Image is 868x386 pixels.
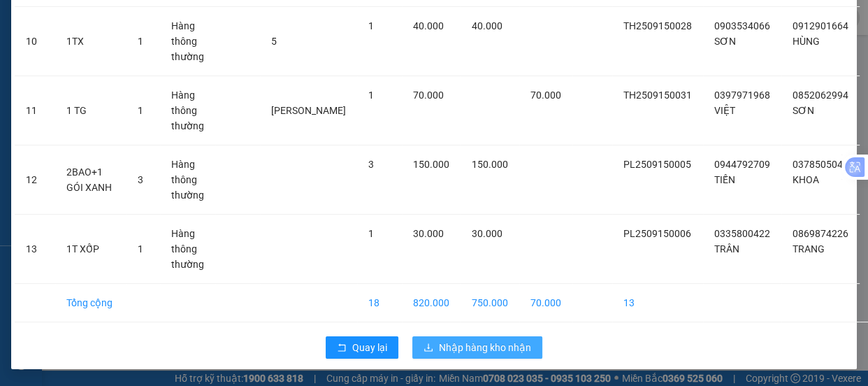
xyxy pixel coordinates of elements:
[352,340,387,355] span: Quay lại
[612,284,703,322] td: 13
[714,105,735,116] span: VIỆT
[402,284,461,322] td: 820.000
[138,174,143,185] span: 3
[530,90,561,101] span: 70.000
[15,145,55,215] td: 12
[326,336,398,359] button: rollbackQuay lại
[271,105,346,116] span: [PERSON_NAME]
[138,36,143,47] span: 1
[368,90,374,101] span: 1
[12,43,154,60] div: DUY
[714,159,770,170] span: 0944792709
[55,215,126,284] td: 1T XỐP
[55,145,126,215] td: 2BAO+1 GÓI XANH
[623,90,692,101] span: TH2509150031
[368,20,374,31] span: 1
[15,76,55,145] td: 11
[164,12,261,45] div: Quy Nhơn
[793,243,825,255] span: TRANG
[15,7,55,76] td: 10
[412,336,542,359] button: downloadNhập hàng kho nhận
[12,60,154,80] div: 0918289872
[519,284,572,322] td: 70.000
[271,36,277,47] span: 5
[623,20,692,31] span: TH2509150028
[623,159,691,170] span: PL2509150005
[160,215,215,284] td: Hàng thông thường
[793,174,819,185] span: KHOA
[793,105,814,116] span: SƠN
[413,90,444,101] span: 70.000
[55,7,126,76] td: 1TX
[793,90,848,101] span: 0852062994
[714,174,735,185] span: TIẾN
[461,284,519,322] td: 750.000
[413,20,444,31] span: 40.000
[368,228,374,239] span: 1
[413,228,444,239] span: 30.000
[357,284,402,322] td: 18
[472,228,502,239] span: 30.000
[164,62,261,82] div: 0947396768
[793,159,848,170] span: 0378505043
[793,20,848,31] span: 0912901664
[623,228,691,239] span: PL2509150006
[160,145,215,215] td: Hàng thông thường
[793,228,848,239] span: 0869874226
[424,343,433,354] span: download
[160,7,215,76] td: Hàng thông thường
[368,159,374,170] span: 3
[15,215,55,284] td: 13
[164,45,261,62] div: NGA
[164,82,261,99] div: 0
[714,243,739,255] span: TRÂN
[714,20,770,31] span: 0903534066
[12,12,34,27] span: Gửi:
[413,159,449,170] span: 150.000
[138,105,143,116] span: 1
[472,20,502,31] span: 40.000
[55,76,126,145] td: 1 TG
[439,340,531,355] span: Nhập hàng kho nhận
[164,13,197,28] span: Nhận:
[138,243,143,255] span: 1
[714,228,770,239] span: 0335800422
[472,159,508,170] span: 150.000
[55,284,126,322] td: Tổng cộng
[12,12,154,43] div: [GEOGRAPHIC_DATA]
[160,76,215,145] td: Hàng thông thường
[714,90,770,101] span: 0397971968
[337,343,347,354] span: rollback
[714,36,736,47] span: SƠN
[793,36,820,47] span: HÙNG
